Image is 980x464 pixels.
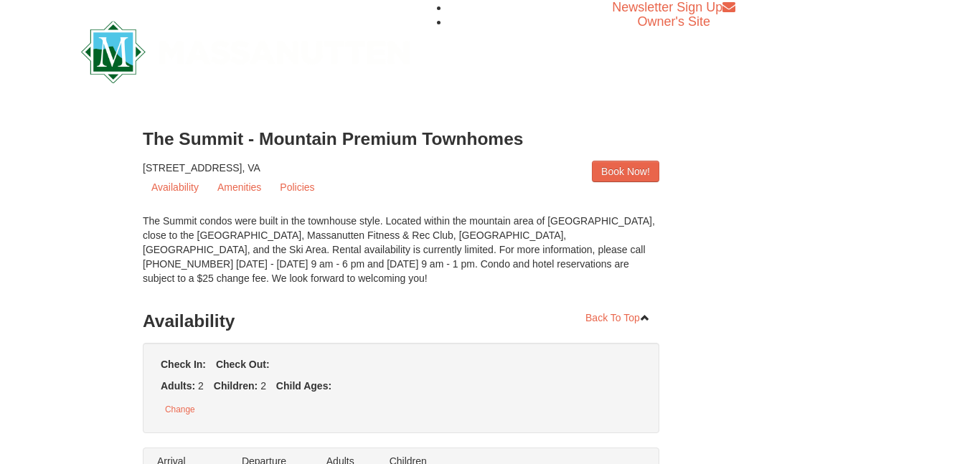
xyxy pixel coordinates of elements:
strong: Adults: [161,380,195,392]
a: Massanutten Resort [81,33,410,67]
strong: Check In: [161,359,206,370]
span: 2 [198,380,204,392]
strong: Check Out: [216,359,270,370]
a: Amenities [209,176,270,198]
a: Availability [143,176,207,198]
img: Massanutten Resort Logo [81,21,410,83]
h3: Availability [143,307,659,336]
div: The Summit condos were built in the townhouse style. Located within the mountain area of [GEOGRAP... [143,214,659,300]
button: Change [157,400,203,419]
a: Book Now! [592,161,659,182]
strong: Child Ages: [276,380,331,392]
a: Policies [271,176,323,198]
a: Back To Top [576,307,659,328]
h3: The Summit - Mountain Premium Townhomes [143,125,837,153]
span: 2 [260,380,266,392]
strong: Children: [214,380,258,392]
a: Owner's Site [638,14,710,29]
